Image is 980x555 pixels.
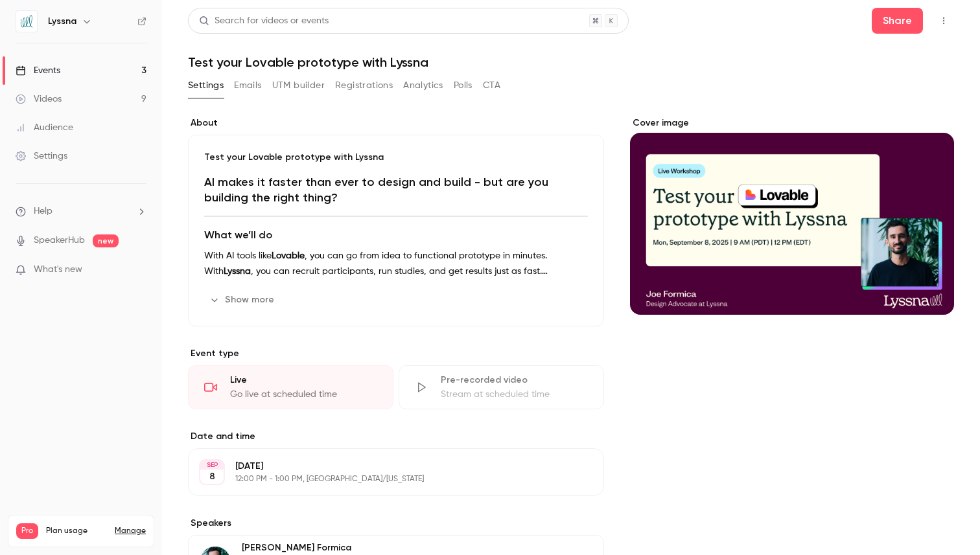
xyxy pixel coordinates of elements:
[16,121,73,134] div: Audience
[204,248,588,279] p: With AI tools like , you can go from idea to functional prototype in minutes. With , you can recr...
[34,263,82,277] span: What's new
[200,460,224,470] div: SEP
[872,8,923,34] button: Share
[16,150,67,163] div: Settings
[441,388,588,401] div: Stream at scheduled time
[34,205,52,218] span: Help
[224,267,251,276] strong: Lyssna
[16,64,60,77] div: Events
[16,205,146,218] li: help-dropdown-opener
[34,234,85,247] a: SpeakerHub
[16,523,38,539] span: Pro
[48,15,76,28] h6: Lyssna
[46,526,107,536] span: Plan usage
[630,117,954,315] section: Cover image
[115,526,146,536] a: Manage
[399,365,604,409] div: Pre-recorded videoStream at scheduled time
[93,234,119,247] span: new
[235,474,535,484] p: 12:00 PM - 1:00 PM, [GEOGRAPHIC_DATA]/[US_STATE]
[209,470,215,483] p: 8
[16,93,62,106] div: Videos
[204,174,588,205] h1: AI makes it faster than ever to design and build - but are you building the right thing?
[272,251,305,260] strong: Lovable
[234,75,261,96] button: Emails
[188,54,954,70] h1: Test your Lovable prototype with Lyssna
[188,117,604,130] label: About
[188,75,224,96] button: Settings
[335,75,393,96] button: Registrations
[230,374,377,387] div: Live
[16,11,37,32] img: Lyssna
[188,365,393,409] div: LiveGo live at scheduled time
[272,75,325,96] button: UTM builder
[188,430,604,443] label: Date and time
[131,264,146,276] iframe: Noticeable Trigger
[403,75,443,96] button: Analytics
[242,541,520,554] p: [PERSON_NAME] Formica
[483,75,500,96] button: CTA
[441,374,588,387] div: Pre-recorded video
[235,460,535,473] p: [DATE]
[188,517,604,530] label: Speakers
[204,289,282,310] button: Show more
[454,75,472,96] button: Polls
[199,14,329,28] div: Search for videos or events
[230,388,377,401] div: Go live at scheduled time
[630,117,954,130] label: Cover image
[188,347,604,360] p: Event type
[204,229,272,241] strong: What we’ll do
[204,151,588,164] p: Test your Lovable prototype with Lyssna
